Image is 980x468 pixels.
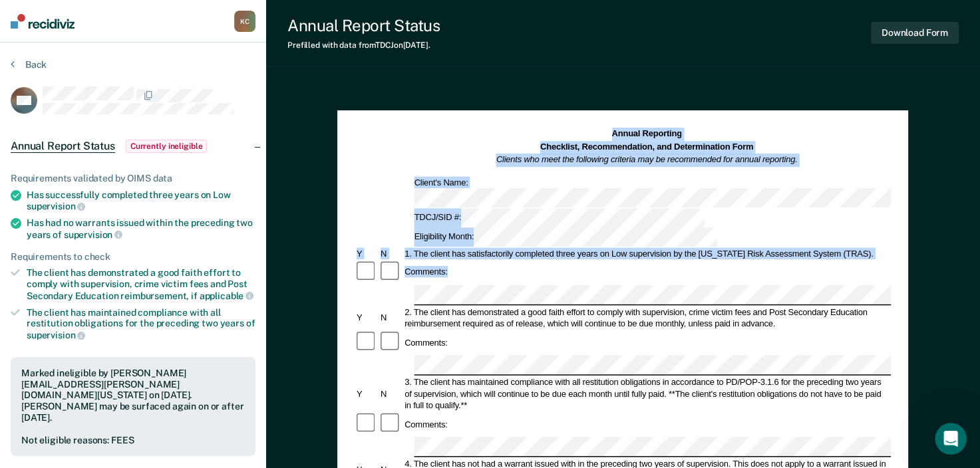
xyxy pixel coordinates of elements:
[403,377,892,411] div: 3. The client has maintained compliance with all restitution obligations in accordance to PD/POP-...
[379,312,403,324] div: N
[403,336,450,348] div: Comments:
[935,423,967,455] iframe: Intercom live chat
[412,227,719,247] div: Eligibility Month:
[200,291,253,301] span: applicable
[27,267,255,301] div: The client has demonstrated a good faith effort to comply with supervision, crime victim fees and...
[403,418,450,429] div: Comments:
[27,330,85,340] span: supervision
[496,155,798,164] em: Clients who meet the following criteria may be recommended for annual reporting.
[11,140,115,153] span: Annual Report Status
[412,208,706,227] div: TDCJ/SID #:
[234,11,255,32] div: K C
[871,22,959,44] button: Download Form
[403,306,892,330] div: 2. The client has demonstrated a good faith effort to comply with supervision, crime victim fees ...
[11,251,255,263] div: Requirements to check
[64,229,122,240] span: supervision
[11,173,255,184] div: Requirements validated by OIMS data
[126,140,208,153] span: Currently ineligible
[27,307,255,341] div: The client has maintained compliance with all restitution obligations for the preceding two years of
[234,11,255,32] button: KC
[355,248,379,259] div: Y
[379,248,403,259] div: N
[27,201,85,211] span: supervision
[612,129,682,138] strong: Annual Reporting
[11,58,47,70] button: Back
[403,248,892,259] div: 1. The client has satisfactorily completed three years on Low supervision by the [US_STATE] Risk ...
[355,388,379,400] div: Y
[287,16,440,35] div: Annual Report Status
[287,41,440,50] div: Prefilled with data from TDCJ on [DATE] .
[403,267,450,278] div: Comments:
[355,312,379,324] div: Y
[21,368,245,423] div: Marked ineligible by [PERSON_NAME][EMAIL_ADDRESS][PERSON_NAME][DOMAIN_NAME][US_STATE] on [DATE]. ...
[11,14,75,29] img: Recidiviz
[27,217,255,240] div: Has had no warrants issued within the preceding two years of
[379,388,403,400] div: N
[21,435,245,446] div: Not eligible reasons: FEES
[540,142,753,151] strong: Checklist, Recommendation, and Determination Form
[27,189,255,212] div: Has successfully completed three years on Low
